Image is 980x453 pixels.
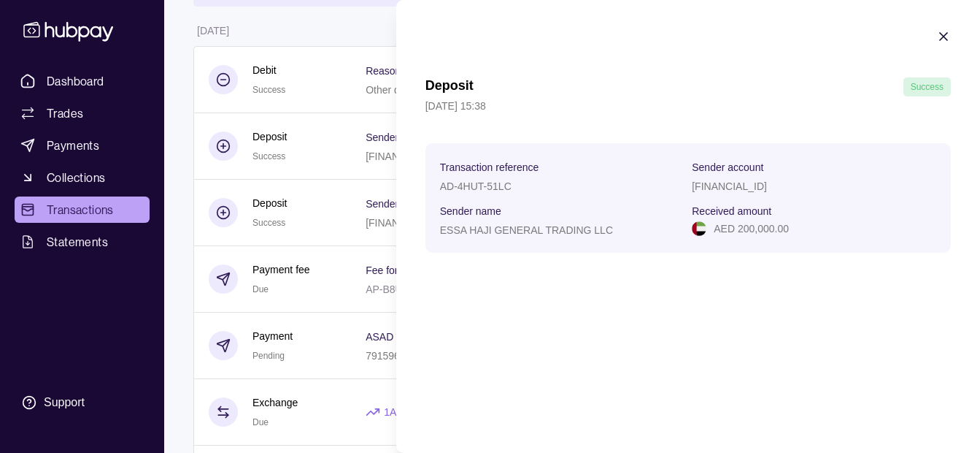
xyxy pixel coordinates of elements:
[692,161,763,173] p: Sender account
[692,221,706,236] img: ae
[692,205,771,217] p: Received amount
[440,224,613,236] p: ESSA HAJI GENERAL TRADING LLC
[714,221,789,237] p: AED 200,000.00
[440,205,501,217] p: Sender name
[911,82,944,92] span: Success
[425,98,951,114] p: [DATE] 15:38
[440,180,512,192] p: AD-4HUT-51LC
[692,180,767,192] p: [FINANCIAL_ID]
[440,161,539,173] p: Transaction reference
[425,77,474,96] h1: Deposit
